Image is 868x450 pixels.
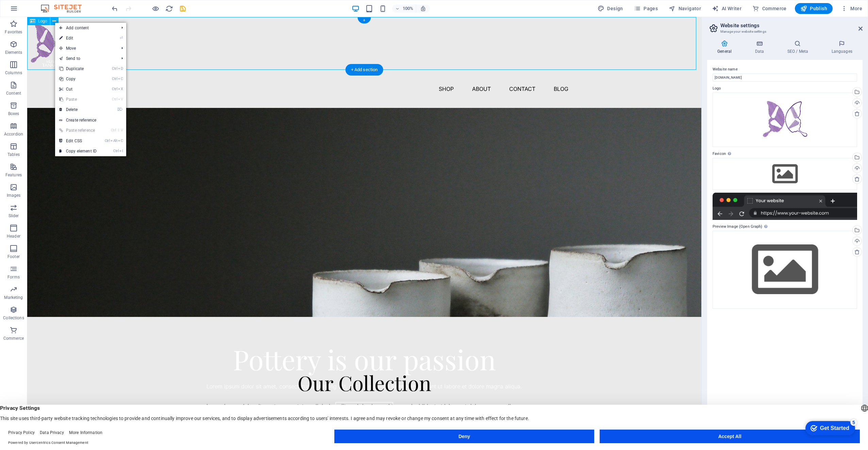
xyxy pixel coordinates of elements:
[5,172,22,178] p: Features
[118,139,123,143] i: C
[821,40,863,54] h4: Languages
[841,5,862,12] span: More
[720,22,863,29] h2: Website settings
[55,125,101,135] a: Ctrl⇧VPaste reference
[165,4,173,13] button: reload
[55,84,101,94] a: CtrlXCut
[112,77,117,81] i: Ctrl
[5,70,22,76] p: Columns
[112,97,117,101] i: Ctrl
[713,231,857,309] div: Select files from the file manager, stock photos, or upload file(s)
[39,4,90,13] img: Editor Logo
[55,53,116,64] a: Send to
[713,93,857,147] div: logofinalupdate-BmSrindz3FyYFUwwILUDYA.png
[179,4,187,13] button: save
[709,3,744,14] button: AI Writer
[713,84,857,93] label: Logo
[9,213,19,219] p: Slider
[595,3,626,14] div: Design (Ctrl+Alt+Y)
[745,40,777,54] h4: Data
[5,29,22,35] p: Favorites
[752,5,787,12] span: Commerce
[713,74,857,82] input: Name...
[118,97,123,101] i: V
[598,5,623,12] span: Design
[634,5,658,12] span: Pages
[5,3,55,18] div: Get Started 5 items remaining, 0% complete
[113,149,119,153] i: Ctrl
[631,3,661,14] button: Pages
[713,150,857,158] label: Favicon
[795,3,833,14] button: Publish
[112,66,117,71] i: Ctrl
[118,87,123,91] i: X
[6,91,21,96] p: Content
[55,94,101,105] a: CtrlVPaste
[7,234,20,239] p: Header
[420,5,426,12] i: On resize automatically adjust zoom level to fit chosen device.
[7,274,20,280] p: Forms
[357,17,371,23] div: +
[111,139,117,143] i: Alt
[55,115,126,125] a: Create reference
[800,5,827,12] span: Publish
[7,254,20,259] p: Footer
[402,4,413,13] h6: 100%
[3,336,24,341] p: Commerce
[55,136,101,146] a: CtrlAltCEdit CSS
[777,40,821,54] h4: SEO / Meta
[346,64,383,76] div: + Add section
[179,5,187,13] i: Save (Ctrl+S)
[712,5,741,12] span: AI Writer
[669,5,701,12] span: Navigator
[111,5,119,13] i: Undo: Change image width (Ctrl+Z)
[165,5,173,13] i: Reload page
[720,29,849,35] h3: Manage your website settings
[7,152,20,157] p: Tables
[38,19,47,23] span: Logo
[55,23,116,33] span: Add content
[713,223,857,231] label: Preview Image (Open Graph)
[55,74,101,84] a: CtrlCCopy
[55,33,101,43] a: ⏎Edit
[750,3,789,14] button: Commerce
[20,7,49,14] div: Get Started
[120,36,123,40] i: ⏎
[111,128,116,132] i: Ctrl
[151,4,160,13] button: Click here to leave preview mode and continue editing
[119,149,123,153] i: I
[5,50,22,55] p: Elements
[707,40,745,54] h4: General
[117,128,120,132] i: ⇧
[713,65,857,74] label: Website name
[8,111,19,116] p: Boxes
[55,105,101,115] a: ⌦Delete
[118,77,123,81] i: C
[55,64,101,74] a: CtrlDDuplicate
[105,139,110,143] i: Ctrl
[55,146,101,156] a: CtrlICopy element ID
[595,3,626,14] button: Design
[112,87,117,91] i: Ctrl
[117,107,123,112] i: ⌦
[121,128,123,132] i: V
[713,158,857,190] div: Select files from the file manager, stock photos, or upload file(s)
[4,131,23,137] p: Accordion
[392,4,416,13] button: 100%
[4,295,23,300] p: Marketing
[3,315,24,321] p: Collections
[666,3,704,14] button: Navigator
[55,43,116,53] span: Move
[838,3,865,14] button: More
[50,1,57,8] div: 5
[111,4,119,13] button: undo
[7,193,21,198] p: Images
[118,66,123,71] i: D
